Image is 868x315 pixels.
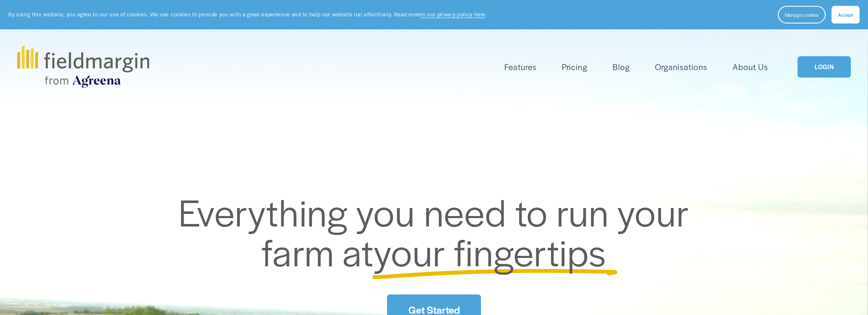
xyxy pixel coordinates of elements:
[504,60,537,74] a: folder dropdown
[832,6,860,23] button: Accept
[504,61,537,73] span: Features
[17,46,149,88] img: fieldmargin.com
[785,11,819,18] span: Manage cookies
[421,10,486,18] a: in our privacy policy here
[179,185,698,278] span: Everything you need to run your farm at
[613,60,630,74] a: Blog
[838,11,853,18] span: Accept
[733,60,768,74] a: About Us
[655,60,707,74] a: Organisations
[374,225,606,277] span: your fingertips
[8,10,487,18] p: By using this website, you agree to our use of cookies. We use cookies to provide you with a grea...
[798,56,850,78] a: LOGIN
[778,6,826,23] button: Manage cookies
[562,60,587,74] a: Pricing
